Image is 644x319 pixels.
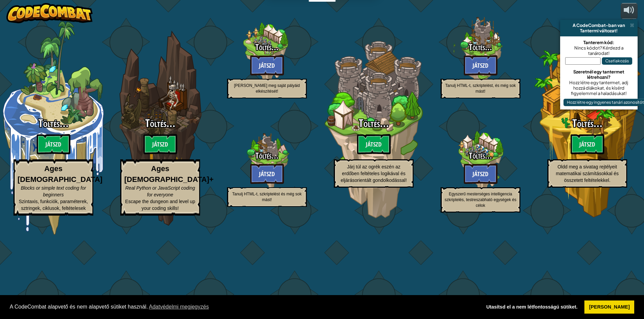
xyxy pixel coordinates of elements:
div: Complete previous world to unlock [214,108,320,215]
div: Complete previous world to unlock [534,21,641,235]
span: Töltés... [255,41,279,53]
btn: Játszd [37,134,70,154]
img: CodeCombat - Learn how to code by playing a game [6,3,93,23]
div: Nincs kódot? Kérdezd a tanárodat! [563,45,634,56]
span: Tanulj HTML-t, szkriptelést és még sok mást! [232,192,301,202]
div: Complete previous world to unlock [320,21,427,235]
span: Töltés... [572,116,603,130]
a: deny cookies [482,300,582,314]
span: Tanulj HTML-t, szkriptelést, és még sok mást! [445,83,516,94]
span: Töltés... [469,150,492,161]
span: Szintaxis, funkciók, paraméterek, sztringek, ciklusok, feltételesek [19,199,88,211]
div: Complete previous world to unlock [427,108,534,215]
div: Hozz létre egy tantermet, adj hozzá diákokat, és kísérd figyelemmel a haladásukat! [563,80,634,96]
div: Complete previous world to unlock [107,21,214,235]
span: Töltés... [469,41,492,53]
span: Töltés... [255,150,279,161]
span: Egyszerű mesterséges intelligencia szkriptelés, testreszabható egységek és célok [445,192,516,208]
span: A CodeCombat alapvető és nem alapvető sütiket használ. [10,302,476,312]
strong: Ages [DEMOGRAPHIC_DATA] [18,164,102,183]
button: Csatlakozás [602,57,632,65]
button: Játszd [464,164,497,184]
span: Töltés... [145,116,175,130]
span: Real Python or JavaScript coding for everyone [125,185,195,197]
span: Töltés... [359,116,389,130]
div: Tantermi változat! [563,28,635,33]
strong: Ages [DEMOGRAPHIC_DATA]+ [124,164,214,183]
span: Töltés... [38,116,69,130]
span: Blocks or simple text coding for beginners [21,185,86,197]
button: Hangerő beállítása [621,3,638,19]
a: learn more about cookies [148,302,210,312]
span: Escape the dungeon and level up your coding skills! [125,199,195,211]
div: Szeretnél egy tantermet létrehozni? [563,69,634,80]
span: Oldd meg a sivatag rejtélyeit matematikai számításokkal és összetett feltételekkel. [556,164,619,183]
span: [PERSON_NAME] meg saját pályáid elkészítését! [234,83,300,94]
a: allow cookies [584,300,634,314]
btn: Játszd [571,134,604,154]
btn: Játszd [357,134,391,154]
button: Játszd [250,55,284,75]
div: A CodeCombat-ban van [563,23,635,28]
button: Játszd [250,164,284,184]
btn: Játszd [143,134,177,154]
button: Játszd [464,55,497,75]
div: Tanterem kód: [563,40,634,45]
span: Járj túl az ogrék eszén az erdőben feltételes logikával és eljárásorientált gondolkodással! [341,164,407,183]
